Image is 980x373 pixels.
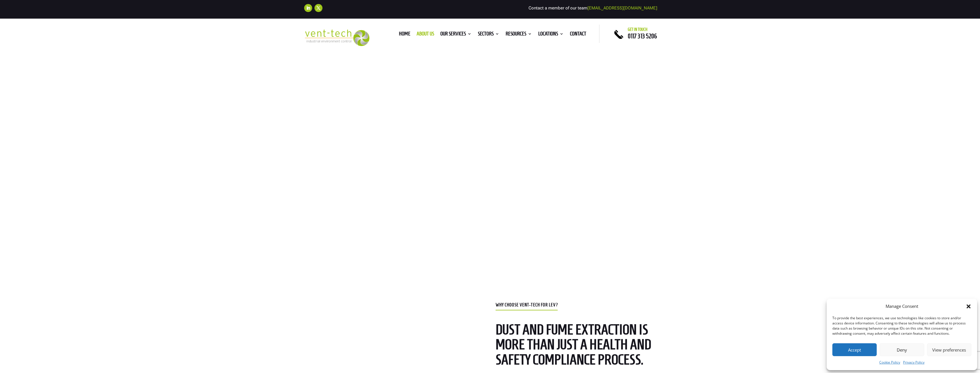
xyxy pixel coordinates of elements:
[832,316,971,336] div: To provide the best experiences, we use technologies like cookies to store and/or access device i...
[628,33,657,39] a: 0117 313 5206
[528,5,657,11] span: Contact a member of our team
[886,303,918,310] div: Manage Consent
[417,32,434,38] a: About us
[880,343,924,356] button: Deny
[496,322,676,370] h2: dust and fume extraction is more than just a health and safety compliance process.
[440,32,472,38] a: Our Services
[304,4,312,12] a: Follow on LinkedIn
[496,303,676,307] p: Why Choose Vent-Tech for LEV?
[314,4,322,12] a: Follow on X
[966,304,971,309] div: Close dialog
[538,32,564,38] a: Locations
[304,29,370,46] img: 2023-09-27T08_35_16.549ZVENT-TECH---Clear-background
[478,32,499,38] a: Sectors
[587,5,657,11] a: [EMAIL_ADDRESS][DOMAIN_NAME]
[927,343,971,356] button: View preferences
[399,32,410,38] a: Home
[879,359,900,366] a: Cookie Policy
[903,359,924,366] a: Privacy Policy
[628,27,648,32] span: Get in touch
[832,343,877,356] button: Accept
[570,32,586,38] a: Contact
[506,32,532,38] a: Resources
